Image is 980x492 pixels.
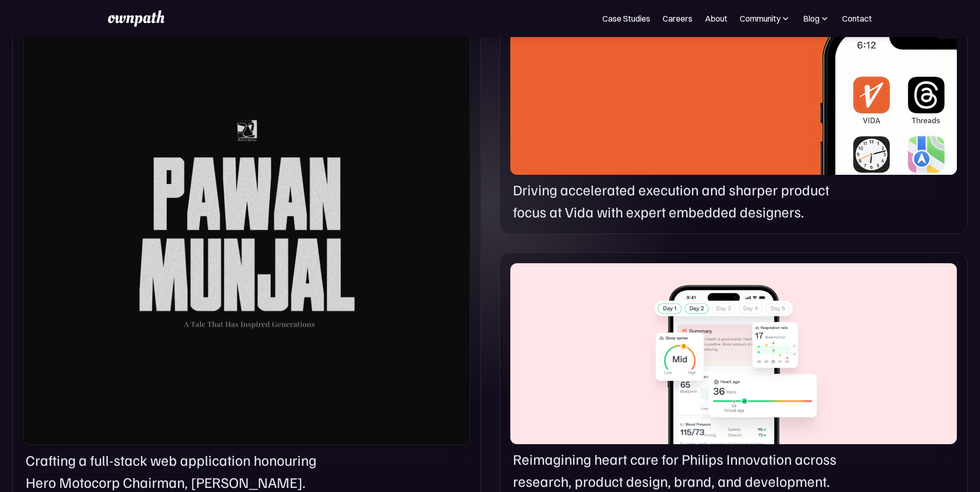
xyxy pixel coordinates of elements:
a: Case Studies [602,12,650,25]
a: Contact [842,12,872,25]
a: About [705,12,727,25]
div: Blog [803,12,819,25]
a: Careers [663,12,692,25]
div: Community [740,12,791,25]
div: Community [740,12,780,25]
p: Driving accelerated execution and sharper product focus at Vida with expert embedded designers. [513,179,859,223]
div: Blog [803,12,830,25]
